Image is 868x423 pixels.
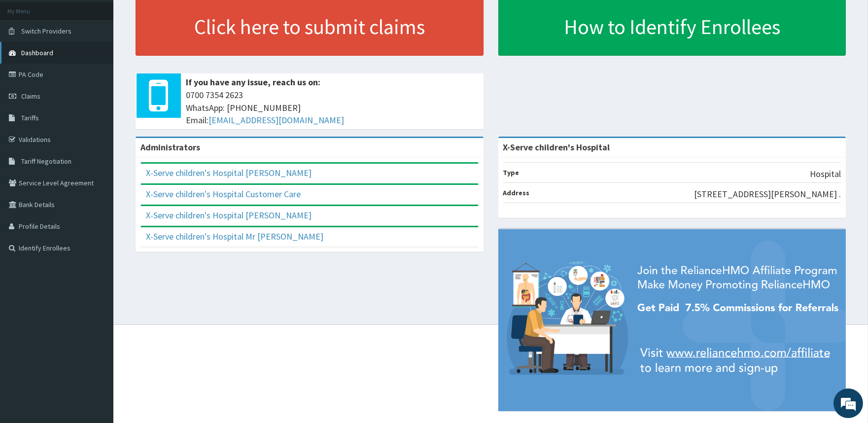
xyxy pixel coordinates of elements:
img: provider-team-banner.png [498,229,846,411]
a: X-Serve children's Hospital Customer Care [146,188,301,200]
a: X-Serve children's Hospital Mr [PERSON_NAME] [146,231,323,242]
span: We're online! [57,124,136,224]
p: Hospital [810,168,841,180]
img: d_794563401_company_1708531726252_794563401 [18,49,40,74]
a: [EMAIL_ADDRESS][DOMAIN_NAME] [208,114,344,126]
a: X-Serve children's Hospital [PERSON_NAME] [146,167,312,178]
span: Tariff Negotiation [21,157,71,166]
div: Minimize live chat window [162,5,185,29]
b: Address [503,188,530,197]
b: Type [503,168,520,177]
span: Claims [21,92,40,101]
textarea: Type your message and hit 'Enter' [5,269,188,304]
p: [STREET_ADDRESS][PERSON_NAME] . [694,188,841,201]
span: Dashboard [21,48,53,57]
b: Administrators [140,141,200,153]
span: Switch Providers [21,27,71,35]
span: Tariffs [21,113,39,122]
a: X-Serve children's Hospital [PERSON_NAME] [146,210,312,221]
div: Chat with us now [51,55,166,68]
b: If you have any issue, reach us on: [186,76,320,88]
strong: X-Serve children's Hospital [503,141,610,153]
span: 0700 7354 2623 WhatsApp: [PHONE_NUMBER] Email: [186,89,479,127]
